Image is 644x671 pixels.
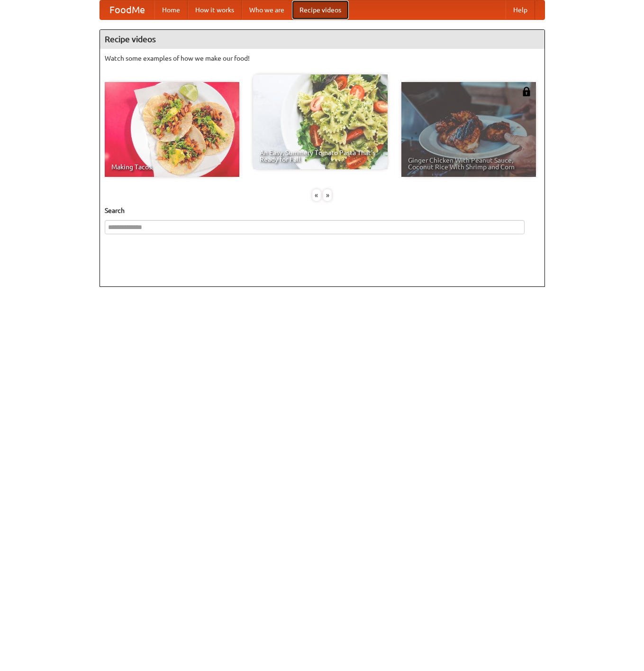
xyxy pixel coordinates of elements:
h4: Recipe videos [100,30,544,49]
div: « [312,189,321,201]
a: Recipe videos [292,0,349,19]
a: Who we are [242,0,292,19]
h5: Search [105,206,540,215]
div: » [323,189,332,201]
a: FoodMe [100,0,154,19]
a: Making Tacos [105,82,239,177]
a: How it works [188,0,242,19]
span: Making Tacos [111,164,233,170]
p: Watch some examples of how we make our food! [105,54,540,63]
img: 483408.png [522,87,531,96]
a: Help [506,0,535,19]
a: An Easy, Summery Tomato Pasta That's Ready for Fall [253,74,388,169]
a: Home [154,0,188,19]
span: An Easy, Summery Tomato Pasta That's Ready for Fall [260,149,381,163]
